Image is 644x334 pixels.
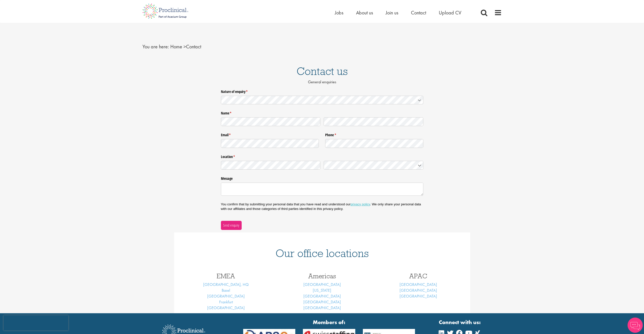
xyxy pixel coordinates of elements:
[221,87,423,94] label: Nature of enquiry
[278,273,366,279] h3: Americas
[303,305,341,310] a: [GEOGRAPHIC_DATA]
[142,43,169,50] span: You are here:
[400,293,437,299] a: [GEOGRAPHIC_DATA]
[303,282,341,287] a: [GEOGRAPHIC_DATA]
[386,9,398,16] a: Join us
[170,43,201,50] span: Contact
[221,221,242,230] button: Send enquiry
[183,43,186,50] span: >
[350,202,370,206] a: privacy policy
[182,273,270,279] h3: EMEA
[439,9,461,16] a: Upload CV
[356,9,373,16] a: About us
[222,288,230,293] a: Basel
[182,248,463,259] h1: Our office locations
[219,299,233,305] a: Frankfurt
[411,9,426,16] a: Contact
[439,318,482,326] strong: Connect with us:
[221,131,319,137] label: Email
[221,161,321,170] input: State / Province / Region
[221,174,423,181] label: Message
[303,293,341,299] a: [GEOGRAPHIC_DATA]
[207,305,245,310] a: [GEOGRAPHIC_DATA]
[628,318,643,333] img: Chatbot
[400,288,437,293] a: [GEOGRAPHIC_DATA]
[374,273,463,279] h3: APAC
[400,282,437,287] a: [GEOGRAPHIC_DATA]
[170,43,182,50] a: breadcrumb link to Home
[313,288,331,293] a: [US_STATE]
[223,223,239,228] span: Send enquiry
[325,131,423,137] label: Phone
[221,202,423,211] p: You confirm that by submitting your personal data that you have read and understood our . We only...
[324,161,423,170] input: Country
[243,318,415,326] strong: Members of:
[221,153,423,159] legend: Location
[207,293,245,299] a: [GEOGRAPHIC_DATA]
[324,117,423,126] input: Last
[4,315,68,330] iframe: reCAPTCHA
[203,282,249,287] a: [GEOGRAPHIC_DATA], HQ
[303,299,341,305] a: [GEOGRAPHIC_DATA]
[221,109,423,116] legend: Name
[335,9,343,16] a: Jobs
[221,117,321,126] input: First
